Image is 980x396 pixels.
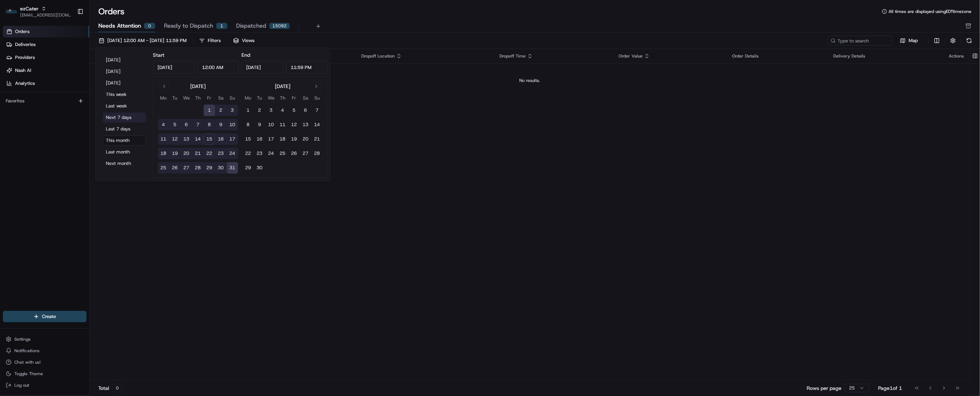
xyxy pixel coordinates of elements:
[14,382,29,388] span: Log out
[216,23,228,29] div: 1
[3,3,74,20] button: ezCaterezCater[EMAIL_ADDRESS][DOMAIN_NAME]
[204,94,215,102] th: Friday
[311,105,323,116] button: 7
[3,26,89,37] a: Orders
[300,148,311,159] button: 27
[254,148,266,159] button: 23
[159,81,169,91] button: Go to previous month
[277,105,289,116] button: 4
[3,39,89,50] a: Deliveries
[289,94,300,102] th: Friday
[311,94,323,102] th: Sunday
[3,369,86,379] button: Toggle Theme
[277,94,289,102] th: Thursday
[98,6,125,17] h1: Orders
[197,61,239,74] input: Time
[300,119,311,130] button: 13
[15,80,35,87] span: Analytics
[254,94,266,102] th: Tuesday
[98,384,123,392] div: Total
[15,28,29,35] span: Orders
[300,105,311,116] button: 6
[311,119,323,130] button: 14
[158,133,169,145] button: 11
[3,311,86,322] button: Create
[20,5,38,12] span: ezCater
[14,371,43,377] span: Toggle Theme
[204,162,215,174] button: 29
[204,105,215,116] button: 1
[71,122,87,128] span: Pylon
[204,133,215,145] button: 15
[266,133,277,145] button: 17
[169,133,181,145] button: 12
[215,133,227,145] button: 16
[15,41,36,48] span: Deliveries
[103,55,146,65] button: [DATE]
[833,53,937,59] div: Delivery Details
[266,105,277,116] button: 3
[878,385,902,392] div: Page 1 of 1
[3,65,89,76] a: Nash AI
[181,119,192,130] button: 6
[103,66,146,77] button: [DATE]
[289,148,300,159] button: 26
[14,105,55,112] span: Knowledge Base
[215,148,227,159] button: 23
[500,53,607,59] div: Dropoff Time
[266,148,277,159] button: 24
[169,148,181,159] button: 19
[103,78,146,88] button: [DATE]
[24,76,91,82] div: We're available if you need us!
[103,135,146,146] button: This month
[243,162,254,174] button: 29
[204,148,215,159] button: 22
[215,119,227,130] button: 9
[68,105,115,112] span: API Documentation
[181,148,192,159] button: 20
[3,334,86,344] button: Settings
[215,105,227,116] button: 2
[7,69,20,82] img: 1736555255976-a54dd68f-1ca7-489b-9aae-adbdc363a1c4
[215,162,227,174] button: 30
[888,9,971,14] span: All times are displayed using EDT timezone
[14,359,41,365] span: Chat with us!
[311,133,323,145] button: 21
[196,36,224,46] button: Filters
[949,53,964,59] div: Actions
[909,37,918,44] span: Map
[828,36,892,46] input: Type to search
[103,89,146,100] button: This week
[243,94,254,102] th: Monday
[192,162,204,174] button: 28
[58,102,118,115] a: 💻API Documentation
[103,158,146,169] button: Next month
[42,313,56,320] span: Create
[266,119,277,130] button: 10
[112,384,123,392] div: 0
[230,36,258,46] button: Views
[242,61,283,74] input: Date
[107,37,187,44] span: [DATE] 12:00 AM - [DATE] 11:59 PM
[7,29,131,41] p: Welcome 👋
[227,162,238,174] button: 31
[3,357,86,367] button: Chat with us!
[227,133,238,145] button: 17
[181,133,192,145] button: 13
[181,162,192,174] button: 27
[243,119,254,130] button: 8
[277,133,289,145] button: 18
[243,133,254,145] button: 15
[269,23,290,29] div: 15092
[190,83,206,90] div: [DATE]
[277,119,289,130] button: 11
[254,119,266,130] button: 9
[732,53,822,59] div: Order Details
[20,12,71,18] span: [EMAIL_ADDRESS][DOMAIN_NAME]
[192,94,204,102] th: Thursday
[158,119,169,130] button: 4
[7,8,22,22] img: Nash
[227,119,238,130] button: 10
[227,148,238,159] button: 24
[243,105,254,116] button: 1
